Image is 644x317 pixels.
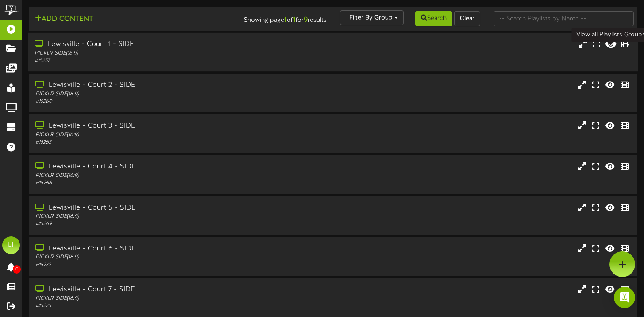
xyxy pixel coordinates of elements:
[304,16,308,24] strong: 9
[340,10,404,25] button: Filter By Group
[35,295,276,302] div: PICKLR SIDE ( 16:9 )
[35,90,276,98] div: PICKLR SIDE ( 16:9 )
[35,220,276,228] div: # 15269
[13,265,21,274] span: 0
[35,254,276,261] div: PICKLR SIDE ( 16:9 )
[35,98,276,106] div: # 15260
[35,203,276,213] div: Lewisville - Court 5 - SIDE
[35,50,276,57] div: PICKLR SIDE ( 16:9 )
[35,39,276,50] div: Lewisville - Court 1 - SIDE
[35,180,276,187] div: # 15266
[35,131,276,139] div: PICKLR SIDE ( 16:9 )
[35,162,276,172] div: Lewisville - Court 4 - SIDE
[35,121,276,131] div: Lewisville - Court 3 - SIDE
[2,236,20,254] div: LT
[454,11,480,26] button: Clear
[35,172,276,180] div: PICKLR SIDE ( 16:9 )
[415,11,452,26] button: Search
[35,302,276,310] div: # 15275
[35,244,276,254] div: Lewisville - Court 6 - SIDE
[293,16,296,24] strong: 1
[614,287,635,308] div: Open Intercom Messenger
[35,139,276,146] div: # 15263
[35,262,276,269] div: # 15272
[35,285,276,295] div: Lewisville - Court 7 - SIDE
[35,57,276,65] div: # 15257
[284,16,287,24] strong: 1
[35,213,276,220] div: PICKLR SIDE ( 16:9 )
[494,11,634,26] input: -- Search Playlists by Name --
[35,80,276,90] div: Lewisville - Court 2 - SIDE
[231,10,333,25] div: Showing page of for results
[32,14,96,25] button: Add Content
